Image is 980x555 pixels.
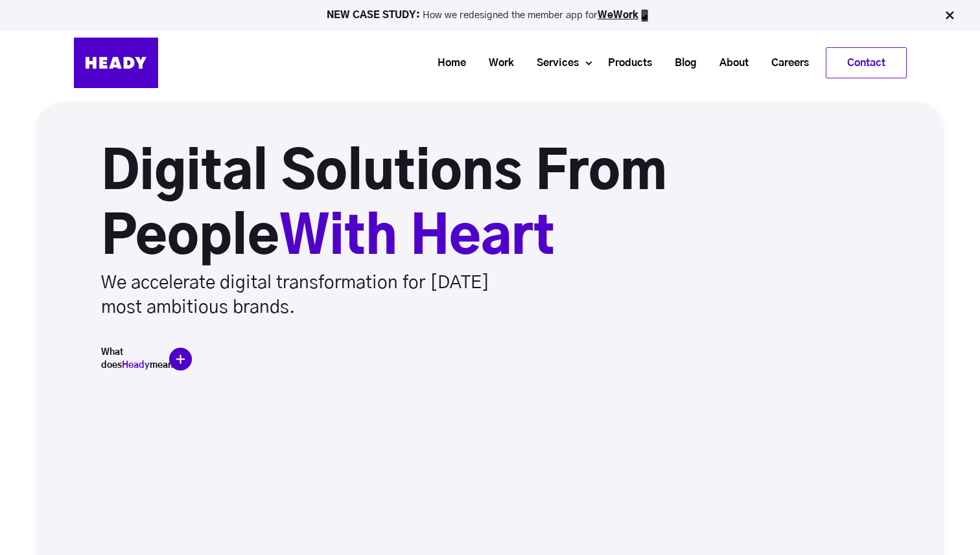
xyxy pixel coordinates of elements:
[592,51,659,75] a: Products
[74,38,158,88] img: Heady_Logo_Web-01 (1)
[101,271,526,320] p: We accelerate digital transformation for [DATE] most ambitious brands.
[421,51,472,75] a: Home
[943,9,956,22] img: Close Bar
[638,9,651,22] img: app emoji
[279,212,555,264] span: With Heart
[171,47,907,78] div: Navigation Menu
[520,51,585,75] a: Services
[327,10,423,20] strong: NEW CASE STUDY:
[659,51,703,75] a: Blog
[122,361,150,370] span: Heady
[6,9,974,22] p: How we redesigned the member app for
[169,348,192,370] img: plus-icon
[826,48,906,78] a: Contact
[101,141,788,271] h1: Digital Solutions From People
[703,51,755,75] a: About
[101,346,166,372] h5: What does mean?
[755,51,815,75] a: Careers
[472,51,520,75] a: Work
[598,10,638,20] a: WeWork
